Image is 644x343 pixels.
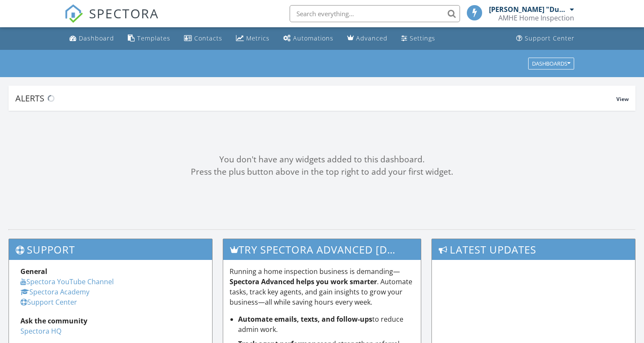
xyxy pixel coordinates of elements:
div: Dashboards [532,61,570,66]
img: The Best Home Inspection Software - Spectora [64,4,83,23]
a: Advanced [344,31,391,46]
input: Search everything... [290,5,460,22]
div: Automations [293,34,333,42]
div: Advanced [356,34,388,42]
div: [PERSON_NAME] "Duxing" Mou [489,5,568,14]
strong: General [20,267,47,276]
h3: Latest Updates [432,239,635,260]
span: View [616,95,629,103]
a: Automations (Basic) [280,31,337,46]
li: to reduce admin work. [238,314,415,334]
strong: Automate emails, texts, and follow-ups [238,314,372,324]
a: Support Center [513,31,578,46]
a: Spectora YouTube Channel [20,277,114,286]
div: Metrics [246,34,270,42]
div: Press the plus button above in the top right to add your first widget. [9,166,635,178]
div: Support Center [525,34,575,42]
h3: Try spectora advanced [DATE] [223,239,421,260]
a: Spectora Academy [20,287,89,297]
div: Contacts [194,34,222,42]
button: Dashboards [528,58,574,69]
div: Alerts [15,92,616,104]
a: Support Center [20,297,77,307]
strong: Spectora Advanced helps you work smarter [230,277,377,286]
p: Running a home inspection business is demanding— . Automate tasks, track key agents, and gain ins... [230,266,415,307]
div: AMHE Home Inspection [498,14,574,22]
a: Spectora HQ [20,326,61,336]
div: Dashboard [79,34,114,42]
a: SPECTORA [64,12,159,29]
span: SPECTORA [89,4,159,22]
a: Metrics [233,31,273,46]
a: Templates [124,31,174,46]
h3: Support [9,239,212,260]
a: Settings [398,31,439,46]
div: Templates [137,34,170,42]
div: Settings [410,34,435,42]
div: You don't have any widgets added to this dashboard. [9,153,635,166]
div: Ask the community [20,316,201,326]
a: Dashboard [66,31,118,46]
a: Contacts [181,31,226,46]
